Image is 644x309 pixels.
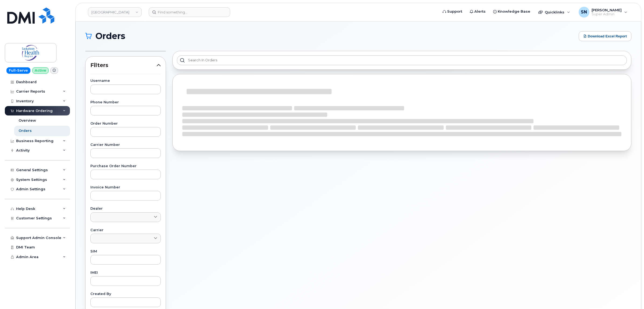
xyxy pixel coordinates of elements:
label: Order Number [90,122,161,125]
button: Download Excel Report [579,31,631,41]
label: IMEI [90,271,161,275]
label: Phone Number [90,101,161,104]
label: Invoice Number [90,186,161,189]
label: SIM [90,250,161,253]
label: Carrier [90,229,161,232]
input: Search in orders [177,55,627,65]
label: Purchase Order Number [90,164,161,168]
label: Created By [90,292,161,296]
label: Carrier Number [90,143,161,147]
label: Dealer [90,207,161,210]
span: Orders [95,32,125,40]
span: Filters [90,61,156,69]
label: Username [90,79,161,83]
